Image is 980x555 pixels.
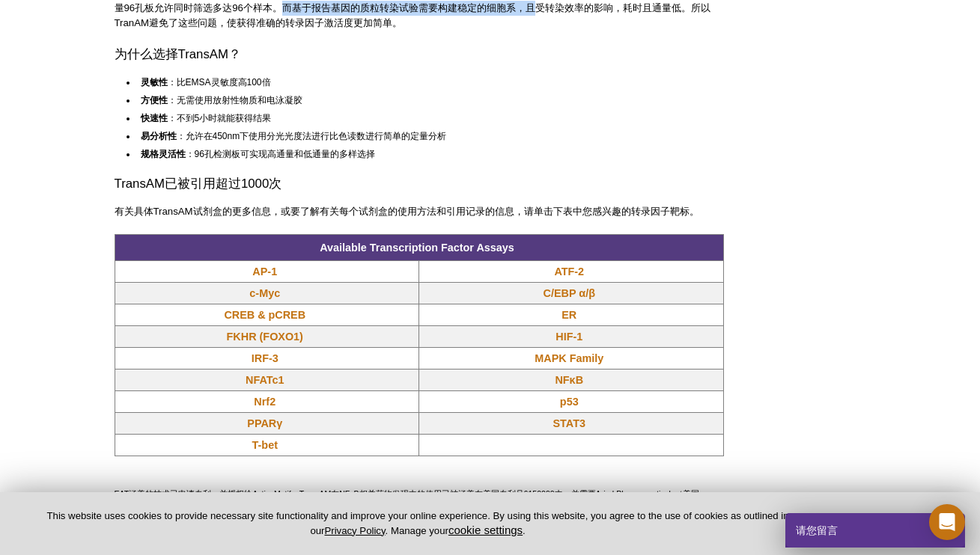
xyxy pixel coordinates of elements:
[929,504,965,540] div: Open Intercom Messenger
[247,416,282,431] a: PPARγ
[137,126,710,144] li: ：允许在450nm下使用分光光度法进行比色读数进行简单的定量分析
[137,90,710,108] li: ：无需使用放射性物质和电泳凝胶
[227,329,303,344] a: FKHR (FOXO1)
[246,372,284,387] a: NFATc1
[320,242,514,254] span: Available Transcription Factor Assays
[555,372,583,387] a: NFκB
[252,264,277,279] a: AP-1
[252,351,279,366] a: IRF-3
[137,144,710,162] li: ：96孔检测板可实现高通量和低通量的多样选择
[560,394,579,409] a: p53
[115,175,724,193] h3: TransAM已被引用超过1000次
[535,351,603,366] a: MAPK Family
[254,394,276,409] a: Nrf2
[794,513,838,548] span: 请您留言
[544,286,595,301] a: C/EBP α/β
[553,416,585,431] a: STAT3
[249,286,280,301] a: c-Myc
[554,264,584,279] a: ATF-2
[252,438,278,453] a: T-bet
[141,95,168,105] strong: 方便性
[137,108,710,126] li: ：不到5小时就能获得结果
[115,489,700,513] span: EAT涵盖的技术已申请专利，并授权给ActiveMotif。TransAM在NFκB相关药物发现中的使用已被涵盖在美国专利号6150090中，并需要Ariad Pharmaceuticals（美...
[115,46,724,64] h2: 为什么选择TransAM？
[561,307,576,322] a: ER
[141,149,186,159] strong: 规格灵活性
[137,75,710,90] li: ：比EMSA灵敏度高100倍
[324,525,385,536] a: Privacy Policy
[141,131,177,141] strong: 易分析性
[141,113,168,123] strong: 快速性
[24,509,812,538] p: This website uses cookies to provide necessary site functionality and improve your online experie...
[556,329,582,344] a: HIF-1
[224,307,305,322] a: CREB & pCREB
[115,204,724,219] p: 有关具体TransAM试剂盒的更多信息，或要了解有关每个试剂盒的使用方法和引用记录的信息，请单击下表中您感兴趣的转录因子靶标。
[448,524,523,536] button: cookie settings
[141,77,168,88] strong: 灵敏性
